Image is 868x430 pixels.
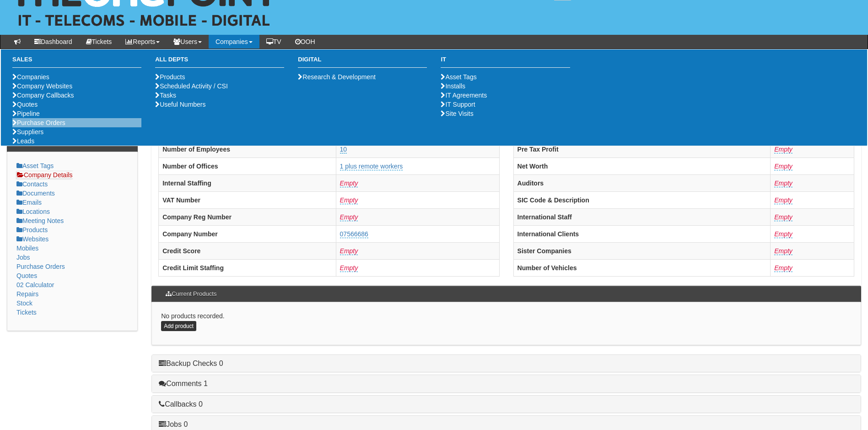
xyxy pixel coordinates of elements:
a: Emails [16,199,42,206]
a: Company Websites [12,82,72,90]
a: Users [167,35,209,49]
a: 02 Calculator [16,281,54,288]
th: Company Number [159,225,336,242]
div: No products recorded. [151,302,861,345]
a: Empty [774,264,793,272]
th: Number of Employees [159,141,336,158]
a: TV [259,35,288,49]
a: Asset Tags [16,162,54,169]
a: Comments 1 [159,380,208,387]
th: Company Reg Number [159,208,336,225]
a: Quotes [16,272,37,279]
th: Number of Offices [159,158,336,174]
a: 07566686 [340,230,368,238]
a: Empty [774,146,793,153]
a: Callbacks 0 [159,400,203,408]
a: OOH [288,35,322,49]
a: 10 [340,146,347,153]
a: Useful Numbers [155,101,205,108]
a: Tickets [79,35,119,49]
a: Companies [12,73,49,81]
th: Net Worth [513,158,771,174]
a: Purchase Orders [16,263,65,270]
a: Pipeline [12,110,40,117]
th: International Clients [513,225,771,242]
h3: IT [441,56,570,68]
a: Products [155,73,185,81]
th: SIC Code & Description [513,191,771,208]
a: Site Visits [441,110,473,117]
a: Locations [16,208,50,215]
th: Credit Score [159,242,336,259]
a: Quotes [12,101,38,108]
a: Empty [774,213,793,221]
a: Websites [16,235,49,243]
a: Backup Checks 0 [159,359,223,367]
a: Dashboard [27,35,79,49]
a: Empty [340,213,358,221]
a: Stock [16,299,32,307]
a: IT Agreements [441,92,487,99]
th: Pre Tax Profit [513,141,771,158]
a: Jobs 0 [159,420,188,428]
a: Empty [774,196,793,204]
a: Tasks [155,92,176,99]
a: Repairs [16,290,38,298]
a: Tickets [16,309,37,316]
h3: Current Products [161,286,221,302]
th: Internal Staffing [159,174,336,191]
a: Empty [774,180,793,187]
th: Credit Limit Staffing [159,259,336,276]
a: Company Callbacks [12,92,74,99]
a: Empty [340,196,358,204]
a: Company Details [16,171,73,179]
a: Asset Tags [441,73,476,81]
a: Empty [340,180,358,187]
th: International Staff [513,208,771,225]
a: Companies [209,35,259,49]
th: Auditors [513,174,771,191]
a: Research & Development [298,73,376,81]
a: Documents [16,190,55,197]
th: Sister Companies [513,242,771,259]
a: Empty [774,163,793,170]
a: Products [16,226,48,234]
a: 1 plus remote workers [340,163,403,170]
h3: Digital [298,56,427,68]
a: Meeting Notes [16,217,64,224]
a: Jobs [16,254,30,261]
a: Scheduled Activity / CSI [155,82,228,90]
h3: Sales [12,56,141,68]
h3: All Depts [155,56,284,68]
a: Empty [774,230,793,238]
a: Empty [340,247,358,255]
th: Number of Vehicles [513,259,771,276]
a: Installs [441,82,465,90]
th: VAT Number [159,191,336,208]
a: Contacts [16,180,48,188]
a: IT Support [441,101,475,108]
a: Empty [340,264,358,272]
a: Empty [774,247,793,255]
a: Reports [119,35,167,49]
a: Suppliers [12,128,43,136]
a: Purchase Orders [12,119,65,126]
a: Add product [161,321,196,331]
a: Mobiles [16,245,38,252]
a: Leads [12,137,34,145]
